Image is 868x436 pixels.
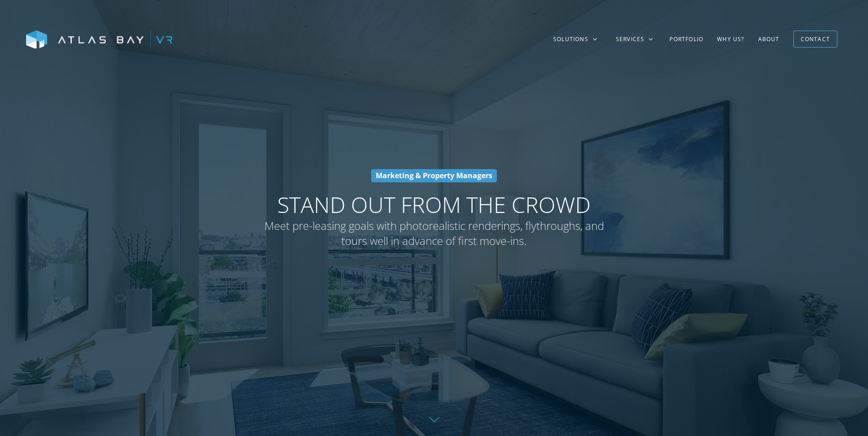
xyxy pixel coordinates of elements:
[663,26,710,53] a: Portfolio
[751,26,787,53] a: About
[616,35,645,43] div: Services
[544,26,607,53] div: Solutions
[801,32,830,46] div: Contact
[251,191,617,249] h1: Stand Out From The Crowd
[429,417,439,422] img: Down further on page
[251,218,617,249] span: Meet pre-leasing goals with photorealistic renderings, flythroughs, and tours well in advance of ...
[710,26,751,53] a: Why US?
[793,31,837,48] a: Contact
[553,35,588,43] div: Solutions
[26,30,173,49] img: Atlas Bay VR Logo
[376,170,492,181] strong: Marketing & Property Managers
[607,26,663,53] div: Services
